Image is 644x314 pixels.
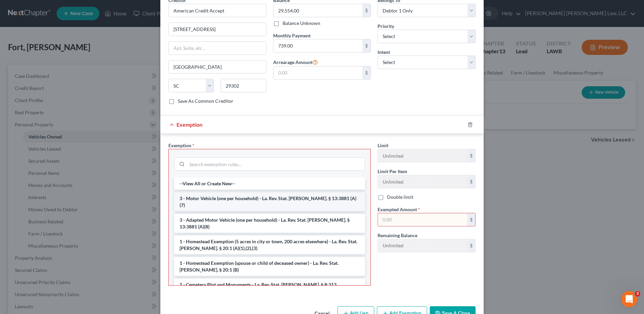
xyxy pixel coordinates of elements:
input: Enter city... [169,61,266,73]
label: Remaining Balance [378,232,417,239]
input: Enter address... [169,23,266,36]
input: Search exemption rules... [187,158,365,170]
div: $ [362,66,371,79]
li: 3 - Adapted Motor Vehicle (one per household) - La. Rev. Stat. [PERSON_NAME]. § 13:3881 (A)(8) [174,214,365,233]
label: Double limit [387,194,413,200]
li: 1 - Homestead Exemption (5 acres in city or town, 200 acres elsewhere) - La. Rev. Stat. [PERSON_N... [174,235,365,254]
input: 0.00 [378,213,467,226]
input: Search creditor by name... [168,4,266,17]
label: Monthly Payment [273,32,311,39]
div: $ [467,239,475,252]
iframe: Intercom live chat [621,291,637,307]
span: Limit [378,143,388,148]
span: 3 [635,291,640,296]
label: Arrearage Amount [273,58,318,66]
li: 1 - Homestead Exemption (spouse or child of deceased owner) - La. Rev. Stat. [PERSON_NAME]. § 20:... [174,257,365,276]
label: Save As Common Creditor [178,98,233,104]
div: $ [467,149,475,162]
span: Exemption [176,121,202,128]
div: $ [362,39,371,52]
input: Apt, Suite, etc... [169,42,266,55]
label: Intent [378,49,390,56]
input: 0.00 [273,4,363,17]
input: -- [378,239,467,252]
span: Exemption [168,143,191,148]
label: Balance Unknown [283,20,320,27]
div: $ [362,4,371,17]
input: 0.00 [273,39,363,52]
input: -- [378,175,467,188]
input: -- [378,149,467,162]
li: 1 - Cemetery Plot and Monuments - La. Rev. Stat. [PERSON_NAME]. § 8:313 [174,279,365,291]
span: Exempted Amount [378,207,417,212]
li: 3 - Motor Vehicle (one per household) - La. Rev. Stat. [PERSON_NAME]. § 13:3881 (A)(7) [174,192,365,211]
span: Priority [378,23,394,29]
li: --View All or Create New-- [174,178,365,190]
input: 0.00 [273,66,363,79]
input: Enter zip... [221,79,266,92]
div: $ [467,175,475,188]
div: $ [467,213,475,226]
label: Limit Per Item [378,168,407,175]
